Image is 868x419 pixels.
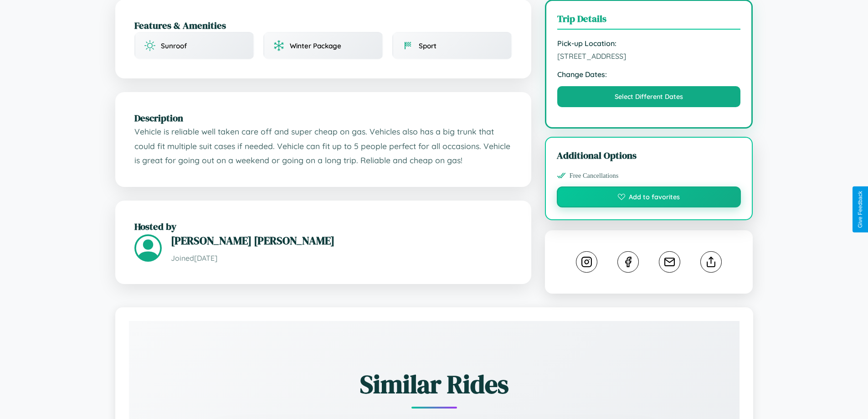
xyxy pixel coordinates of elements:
p: Vehicle is reliable well taken care off and super cheap on gas. Vehicles also has a big trunk tha... [134,124,512,168]
span: Sport [419,41,437,50]
button: Add to favorites [557,186,741,207]
h2: Description [134,111,512,124]
h3: [PERSON_NAME] [PERSON_NAME] [171,233,512,248]
strong: Change Dates: [557,70,741,79]
span: [STREET_ADDRESS] [557,52,741,61]
h2: Hosted by [134,220,512,233]
div: Give Feedback [857,191,863,228]
h2: Features & Amenities [134,19,512,32]
span: Free Cancellations [570,172,619,180]
p: Joined [DATE] [171,252,512,265]
h2: Similar Rides [161,367,708,402]
span: Sunroof [161,41,187,50]
button: Select Different Dates [557,86,741,107]
strong: Pick-up Location: [557,39,741,48]
h3: Trip Details [557,12,741,30]
h3: Additional Options [557,149,741,162]
span: Winter Package [290,41,341,50]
